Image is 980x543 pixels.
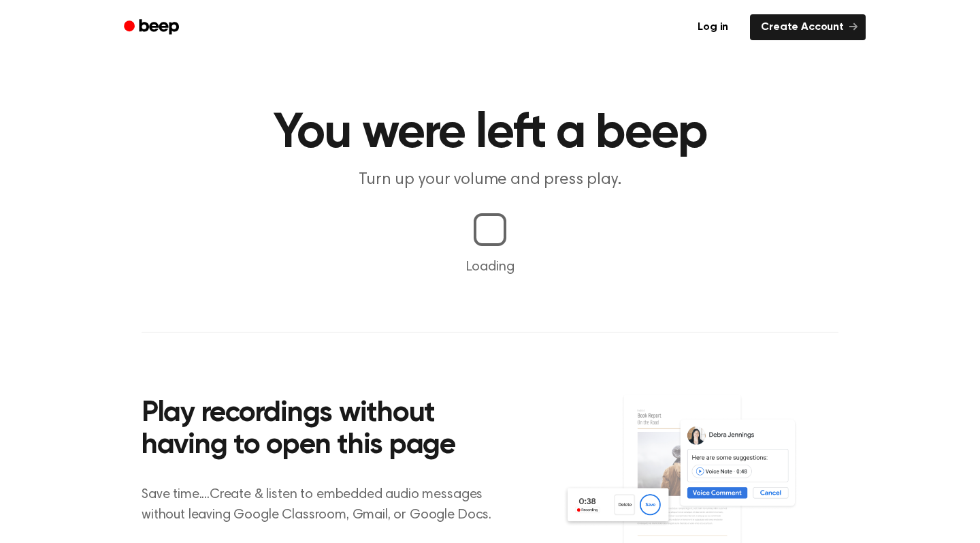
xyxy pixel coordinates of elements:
[142,109,838,158] h1: You were left a beep
[142,484,508,525] p: Save time....Create & listen to embedded audio messages without leaving Google Classroom, Gmail, ...
[16,257,964,277] p: Loading
[142,398,508,463] h2: Play recordings without having to open this page
[229,169,751,191] p: Turn up your volume and press play.
[684,12,742,43] a: Log in
[114,14,191,41] a: Beep
[750,14,866,40] a: Create Account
